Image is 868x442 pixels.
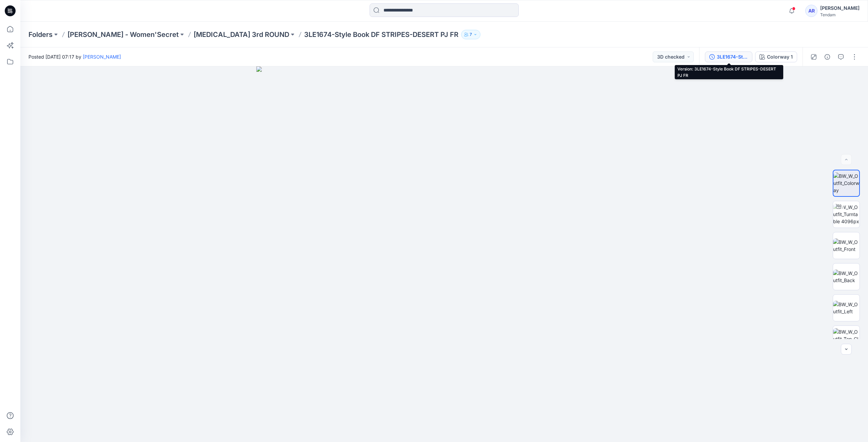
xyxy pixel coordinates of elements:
[83,54,121,60] a: [PERSON_NAME]
[755,51,797,62] button: Colorway 1
[833,270,860,284] img: BW_W_Outfit_Back
[256,66,632,442] img: eyJhbGciOiJIUzI1NiIsImtpZCI6IjAiLCJzbHQiOiJzZXMiLCJ0eXAiOiJKV1QifQ.eyJkYXRhIjp7InR5cGUiOiJzdG9yYW...
[705,51,752,62] button: 3LE1674-Style Book DF STRIPES-DESERT PJ FR
[822,51,833,62] button: Details
[304,30,458,39] p: 3LE1674-Style Book DF STRIPES-DESERT PJ FR
[820,4,860,12] div: [PERSON_NAME]
[833,204,860,225] img: BW_W_Outfit_Turntable 4096px
[767,53,793,61] div: Colorway 1
[833,172,859,194] img: BW_W_Outfit_Colorway
[67,30,179,39] a: [PERSON_NAME] - Women'Secret
[28,30,53,39] a: Folders
[805,5,817,17] div: AR
[470,31,472,38] p: 7
[194,30,289,39] a: [MEDICAL_DATA] 3rd ROUND
[717,53,748,61] div: 3LE1674-Style Book DF STRIPES-DESERT PJ FR
[833,238,860,253] img: BW_W_Outfit_Front
[461,30,480,39] button: 7
[833,301,860,315] img: BW_W_Outfit_Left
[28,53,121,60] span: Posted [DATE] 07:17 by
[833,328,860,350] img: BW_W_Outfit_Top_CloseUp
[820,12,860,17] div: Tendam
